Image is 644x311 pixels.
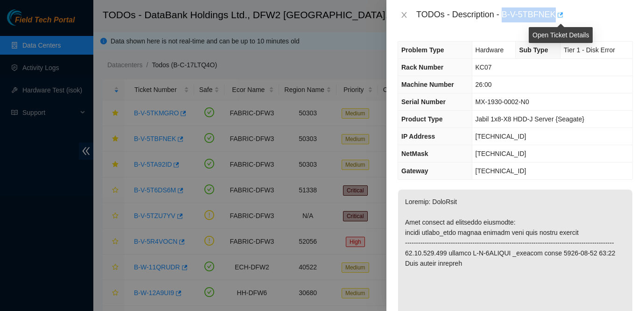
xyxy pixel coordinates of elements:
span: Problem Type [401,46,444,54]
span: 26:00 [476,81,492,88]
span: [TECHNICAL_ID] [476,133,526,140]
span: Rack Number [401,64,443,71]
span: [TECHNICAL_ID] [476,167,526,175]
button: Close [398,11,411,20]
span: Jabil 1x8-X8 HDD-J Server {Seagate} [476,115,584,123]
span: close [400,11,408,19]
span: Product Type [401,115,442,123]
div: Open Ticket Details [529,27,593,43]
span: IP Address [401,133,435,140]
span: Machine Number [401,81,454,88]
span: Tier 1 - Disk Error [564,46,615,54]
div: TODOs - Description - B-V-5TBFNEK [416,7,633,22]
span: NetMask [401,150,428,157]
span: [TECHNICAL_ID] [476,150,526,157]
span: MX-1930-0002-N0 [476,98,529,106]
span: Serial Number [401,98,446,106]
span: Hardware [476,46,504,54]
span: Gateway [401,167,428,175]
span: KC07 [476,64,492,71]
span: Sub Type [519,46,548,54]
